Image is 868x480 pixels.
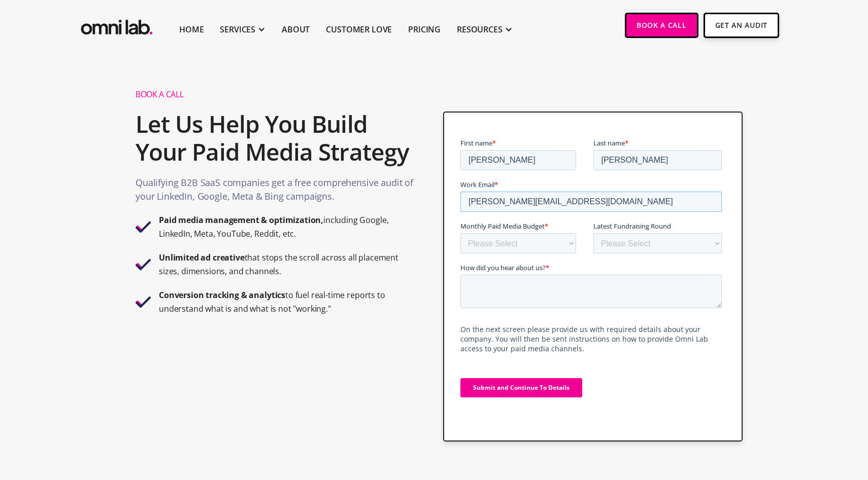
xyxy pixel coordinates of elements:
a: Pricing [408,23,441,35]
iframe: Chat Widget [685,362,868,480]
a: home [79,13,155,38]
a: Home [179,23,204,35]
strong: Paid media management & optimization, [159,214,323,226]
iframe: To enrich screen reader interactions, please activate Accessibility in Grammarly extension settings [460,138,726,415]
a: Get An Audit [704,13,779,38]
h2: Let Us Help You Build Your Paid Media Strategy [136,105,415,171]
img: Omni Lab: B2B SaaS Demand Generation Agency [79,13,155,38]
strong: Unlimited ad creative [159,252,245,263]
div: RESOURCES [457,23,503,35]
p: Qualifying B2B SaaS companies get a free comprehensive audit of your LinkedIn, Google, Meta & Bin... [136,176,415,208]
a: Book a Call [625,13,698,38]
strong: Conversion tracking & analytics [159,289,285,301]
h1: Book A Call [136,89,415,100]
strong: that stops the scroll across all placement sizes, dimensions, and channels. [159,252,398,277]
a: About [282,23,310,35]
a: Customer Love [326,23,392,35]
div: SERVICES [220,23,255,35]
